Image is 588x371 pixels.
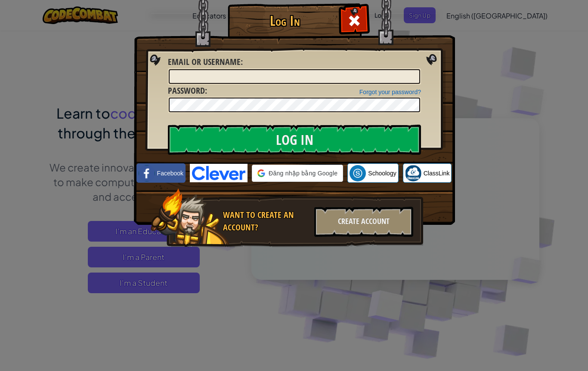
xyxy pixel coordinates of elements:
span: Facebook [157,169,183,178]
img: facebook_small.png [139,165,155,181]
label: : [168,56,243,68]
span: Password [168,85,205,96]
div: Đăng nhập bằng Google [252,165,343,182]
h1: Log In [230,13,340,28]
div: Want to create an account? [223,209,309,233]
img: classlink-logo-small.png [405,165,421,181]
img: clever-logo-blue.png [190,164,248,182]
span: Đăng nhập bằng Google [269,169,337,178]
span: Email or Username [168,56,241,67]
a: Forgot your password? [359,89,421,95]
span: ClassLink [424,169,450,178]
label: : [168,85,207,97]
div: Create Account [314,207,413,237]
input: Log In [168,125,421,155]
img: schoology.png [350,165,366,181]
span: Schoology [368,169,396,178]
